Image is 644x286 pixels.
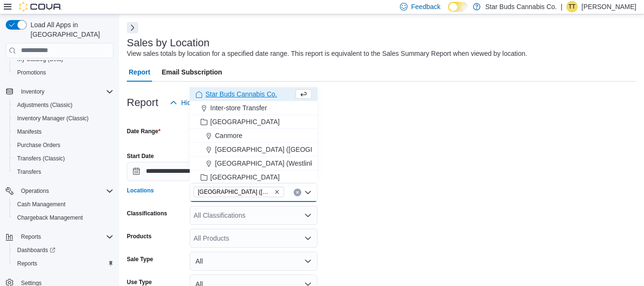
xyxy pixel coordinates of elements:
[10,98,117,112] button: Adjustments (Classic)
[13,113,92,124] a: Inventory Manager (Classic)
[17,141,61,149] span: Purchase Orders
[304,189,312,196] button: Close list of options
[19,2,62,11] img: Cova
[190,115,317,129] button: [GEOGRAPHIC_DATA]
[17,260,37,267] span: Reports
[17,86,113,97] span: Inventory
[17,185,53,197] button: Operations
[304,234,312,242] button: Open list of options
[274,189,280,195] button: Remove Winnipeg (Birchwood) from selection in this group
[127,152,154,160] label: Start Date
[190,170,317,184] button: [GEOGRAPHIC_DATA]
[215,159,316,168] span: [GEOGRAPHIC_DATA] (Westlink)
[205,89,277,99] span: Star Buds Cannabis Co.
[13,153,113,164] span: Transfers (Classic)
[190,252,317,271] button: All
[17,155,65,162] span: Transfers (Classic)
[190,143,317,157] button: [GEOGRAPHIC_DATA] ([GEOGRAPHIC_DATA])
[17,168,41,176] span: Transfers
[294,189,301,196] button: Clear input
[10,152,117,165] button: Transfers (Classic)
[127,233,152,240] label: Products
[2,184,117,198] button: Operations
[190,129,317,143] button: Canmore
[198,187,272,197] span: [GEOGRAPHIC_DATA] ([GEOGRAPHIC_DATA])
[10,112,117,125] button: Inventory Manager (Classic)
[10,125,117,138] button: Manifests
[21,88,44,95] span: Inventory
[13,126,113,138] span: Manifests
[13,99,113,111] span: Adjustments (Classic)
[215,145,360,154] span: [GEOGRAPHIC_DATA] ([GEOGRAPHIC_DATA])
[10,198,117,211] button: Cash Management
[215,131,243,140] span: Canmore
[127,210,167,217] label: Classifications
[17,86,48,97] button: Inventory
[13,199,113,210] span: Cash Management
[13,113,113,124] span: Inventory Manager (Classic)
[127,127,161,135] label: Date Range
[10,244,117,257] a: Dashboards
[566,1,578,12] div: Tannis Talarico
[448,2,468,12] input: Dark Mode
[10,165,117,179] button: Transfers
[13,166,113,178] span: Transfers
[127,37,210,49] h3: Sales by Location
[569,1,576,12] span: TT
[10,138,117,152] button: Purchase Orders
[190,87,317,101] button: Star Buds Cannabis Co.
[2,85,117,98] button: Inventory
[13,244,59,256] a: Dashboards
[17,246,55,254] span: Dashboards
[127,22,138,33] button: Next
[210,172,280,182] span: [GEOGRAPHIC_DATA]
[127,97,158,108] h3: Report
[13,166,45,178] a: Transfers
[10,211,117,224] button: Chargeback Management
[17,201,65,208] span: Cash Management
[181,98,231,107] span: Hide Parameters
[190,157,317,170] button: [GEOGRAPHIC_DATA] (Westlink)
[582,1,636,12] p: [PERSON_NAME]
[13,67,113,78] span: Promotions
[13,99,76,111] a: Adjustments (Classic)
[162,63,222,82] span: Email Subscription
[210,103,267,113] span: Inter-store Transfer
[10,257,117,270] button: Reports
[561,1,562,12] p: |
[17,231,45,243] button: Reports
[166,93,235,112] button: Hide Parameters
[13,67,50,78] a: Promotions
[13,199,69,210] a: Cash Management
[17,101,72,109] span: Adjustments (Classic)
[127,278,152,286] label: Use Type
[17,69,46,76] span: Promotions
[21,233,41,241] span: Reports
[17,115,89,122] span: Inventory Manager (Classic)
[2,230,117,244] button: Reports
[127,49,527,59] div: View sales totals by location for a specified date range. This report is equivalent to the Sales ...
[13,212,87,223] a: Chargeback Management
[13,153,69,164] a: Transfers (Classic)
[27,20,113,39] span: Load All Apps in [GEOGRAPHIC_DATA]
[194,187,284,197] span: Winnipeg (Birchwood)
[17,185,113,197] span: Operations
[13,139,64,151] a: Purchase Orders
[10,66,117,79] button: Promotions
[17,128,41,136] span: Manifests
[485,1,557,12] p: Star Buds Cannabis Co.
[17,231,113,243] span: Reports
[13,126,45,138] a: Manifests
[210,117,280,127] span: [GEOGRAPHIC_DATA]
[411,2,440,11] span: Feedback
[190,101,317,115] button: Inter-store Transfer
[127,187,154,194] label: Locations
[17,214,83,222] span: Chargeback Management
[21,187,49,195] span: Operations
[127,162,218,181] input: Press the down key to open a popover containing a calendar.
[13,244,113,256] span: Dashboards
[13,258,113,269] span: Reports
[13,258,41,269] a: Reports
[13,212,113,223] span: Chargeback Management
